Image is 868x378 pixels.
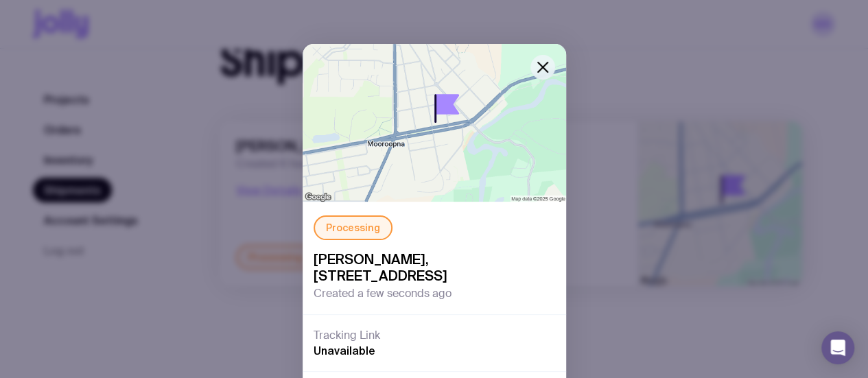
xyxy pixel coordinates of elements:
[303,44,566,202] img: staticmap
[314,344,375,357] span: Unavailable
[314,287,451,300] span: Created a few seconds ago
[314,251,555,284] span: [PERSON_NAME], [STREET_ADDRESS]
[314,215,392,240] div: Processing
[314,329,380,342] h3: Tracking Link
[821,331,854,364] div: Open Intercom Messenger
